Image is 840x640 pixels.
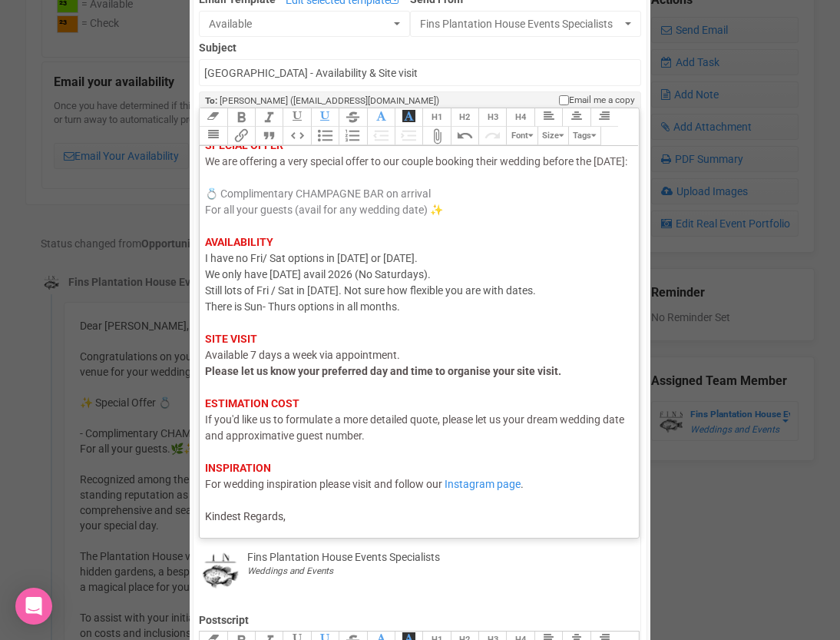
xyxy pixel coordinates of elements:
[255,127,283,145] button: Quote
[459,112,470,122] span: H2
[283,127,310,145] button: Code
[205,462,271,474] strong: INSPIRATION
[247,565,333,576] i: Weddings and Events
[432,112,442,122] span: H1
[199,549,241,592] img: data.png
[478,108,506,127] button: Heading 3
[205,204,443,216] span: For all your guests (avail for any wedding date) ✨
[488,112,498,122] span: H3
[15,588,52,625] div: Open Intercom Messenger
[451,108,478,127] button: Heading 2
[562,108,590,127] button: Align Center
[537,127,568,145] button: Size
[205,397,299,410] strong: ESTIMATION COST
[478,127,506,145] button: Redo
[569,94,635,107] span: Email me a copy
[590,108,618,127] button: Align Right
[199,127,227,145] button: Align Justified
[205,413,624,442] span: If you'd like us to formulate a more detailed quote, please let us your dream wedding date and ap...
[339,127,366,145] button: Numbers
[205,41,628,525] div: I have no Fri/ Sat options in [DATE] or [DATE]. We only have [DATE] avail 2026 (No Saturdays). St...
[534,108,562,127] button: Align Left
[445,478,521,490] a: Instagram page
[227,127,255,145] button: Link
[205,333,257,345] strong: SITE VISIT
[199,607,640,631] label: Postscript
[199,37,641,55] label: Subject
[205,187,218,200] span: 💍
[247,549,440,565] div: Fins Plantation House Events Specialists
[367,108,395,127] button: Font Colour
[205,155,627,167] span: We are offering a very special offer to our couple booking their wedding before the [DATE]:
[227,108,255,127] button: Bold
[395,127,422,145] button: Increase Level
[395,108,422,127] button: Font Background
[199,108,227,127] button: Clear Formatting at cursor
[422,127,450,145] button: Attach Files
[506,127,537,145] button: Font
[283,108,310,127] button: Underline
[506,108,534,127] button: Heading 4
[255,108,283,127] button: Italic
[220,95,439,106] span: [PERSON_NAME] ([EMAIL_ADDRESS][DOMAIN_NAME])
[205,478,442,490] span: For wedding inspiration please visit and follow our
[220,187,431,200] span: Complimentary CHAMPAGNE BAR on arrival
[339,108,366,127] button: Strikethrough
[451,127,478,145] button: Undo
[209,16,390,32] span: Available
[205,365,561,377] strong: Please let us know your preferred day and time to organise your site visit.
[367,127,395,145] button: Decrease Level
[422,108,450,127] button: Heading 1
[568,127,601,145] button: Tags
[205,95,217,106] strong: To:
[515,112,526,122] span: H4
[205,510,286,522] span: Kindest Regards,
[205,349,400,361] span: Available 7 days a week via appointment.
[311,108,339,127] button: Underline Colour
[420,16,621,32] span: Fins Plantation House Events Specialists
[205,236,273,248] strong: AVAILABILITY
[311,127,339,145] button: Bullets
